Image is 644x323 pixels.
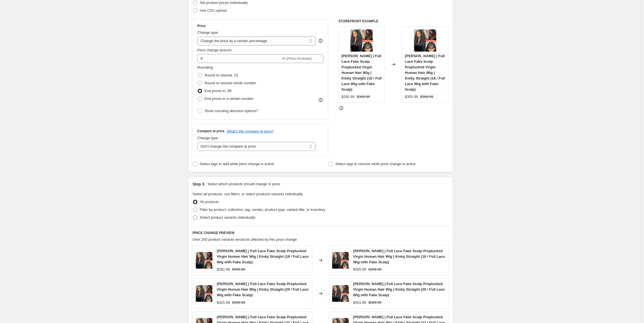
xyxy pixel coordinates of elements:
[353,249,445,264] span: [PERSON_NAME] | Full Lace Fake Scalp Preplucked Virgin Human Hair Wig | Kinky Straight (18 / Full...
[197,65,213,69] span: Rounding
[282,56,312,61] span: % (Price increase)
[193,237,298,242] span: Over 250 product variants would be affected by this price change:
[342,95,355,99] span: $282.99
[332,252,349,269] img: KS-1_baf4a9ea-cb53-4ca3-8aa7-eec5d38e3c88_80x.jpg
[318,38,323,44] div: help
[193,231,449,235] h6: PRICE CHANGE PREVIEW
[353,282,445,297] span: [PERSON_NAME] | Full Lace Fake Scalp Preplucked Virgin Human Hair Wig | Kinky Straight (20 / Full...
[217,249,309,264] span: [PERSON_NAME] | Full Lace Fake Scalp Preplucked Virgin Human Hair Wig | Kinky Straight (18 / Full...
[405,54,445,91] span: [PERSON_NAME] | Full Lace Fake Scalp Preplucked Virgin Human Hair Wig | Kinky Straight (18 / Full...
[200,215,255,220] span: Select product variants individually
[205,73,238,77] span: Round to nearest .01
[197,136,218,140] span: Change type
[232,300,245,305] span: $399.99
[205,109,258,113] span: Show rounding direction options?
[335,162,416,166] span: Select tags to remove while price change is active
[193,192,303,196] span: Select all products, use filters, or select products variants individually
[200,208,325,212] span: Filter by product, collection, tag, vendor, product type, variant title, or inventory
[338,19,449,23] h6: STOREFRONT EXAMPLE
[217,300,230,305] span: $325.99
[217,282,309,297] span: [PERSON_NAME] | Full Lace Fake Scalp Preplucked Virgin Human Hair Wig | Kinky Straight (20 / Full...
[197,48,232,52] span: Price change amount
[205,97,254,101] span: End prices in a certain number
[200,162,274,166] span: Select tags to add while price change is active
[357,95,370,99] span: $369.99
[197,30,218,35] span: Change type
[207,181,280,187] p: Select which products should change in price
[200,200,219,204] span: All products
[414,29,436,52] img: KS-1_baf4a9ea-cb53-4ca3-8aa7-eec5d38e3c88_80x.jpg
[353,300,366,305] span: $351.99
[332,285,349,302] img: KS-1_baf4a9ea-cb53-4ca3-8aa7-eec5d38e3c88_80x.jpg
[369,267,382,271] span: $369.99
[420,95,433,99] span: $369.99
[227,129,274,133] button: What's the compare at price?
[200,8,227,13] span: Use CSV upload
[342,54,382,91] span: [PERSON_NAME] | Full Lace Fake Scalp Preplucked Virgin Human Hair Wig | Kinky Straight (18 / Full...
[196,252,212,269] img: KS-1_baf4a9ea-cb53-4ca3-8aa7-eec5d38e3c88_80x.jpg
[205,81,256,85] span: Round to nearest whole number
[217,267,230,271] span: $282.99
[205,89,232,93] span: End prices in .99
[196,285,212,302] img: KS-1_baf4a9ea-cb53-4ca3-8aa7-eec5d38e3c88_80x.jpg
[193,181,205,187] h2: Step 3.
[350,29,373,52] img: KS-1_baf4a9ea-cb53-4ca3-8aa7-eec5d38e3c88_80x.jpg
[197,24,205,28] h3: Price
[232,267,245,271] span: $369.99
[369,300,382,305] span: $399.99
[200,1,248,5] span: Set product prices individually
[197,54,281,63] input: -15
[197,129,225,133] h3: Compare at price
[405,95,418,99] span: $305.99
[353,267,366,271] span: $305.99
